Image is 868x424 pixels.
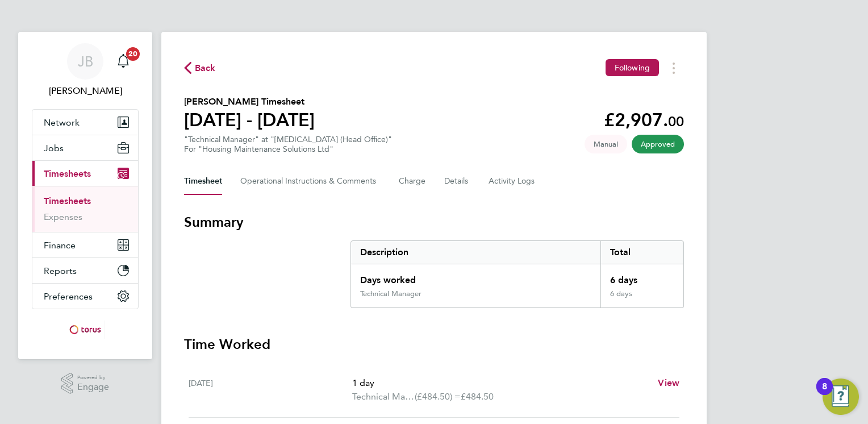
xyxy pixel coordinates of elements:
[461,391,494,402] span: £484.50
[32,135,138,160] button: Jobs
[615,63,650,73] span: Following
[61,373,110,394] a: Powered byEngage
[32,84,139,98] span: John Barrow
[32,321,139,339] a: Go to home page
[189,376,352,404] div: [DATE]
[351,264,600,289] div: Days worked
[44,168,91,179] span: Timesheets
[184,144,392,154] div: For "Housing Maintenance Solutions Ltd"
[77,383,109,392] span: Engage
[44,211,82,222] a: Expenses
[32,161,138,186] button: Timesheets
[658,376,679,390] a: View
[184,61,216,75] button: Back
[663,59,684,77] button: Timesheets Menu
[600,289,683,307] div: 6 days
[184,335,684,354] h3: Time Worked
[32,186,138,232] div: Timesheets
[360,289,422,298] div: Technical Manager
[444,168,470,195] button: Details
[77,373,109,383] span: Powered by
[658,377,679,388] span: View
[823,379,859,415] button: Open Resource Center, 8 new notifications
[44,143,64,153] span: Jobs
[32,284,138,309] button: Preferences
[585,135,627,153] span: This timesheet was manually created.
[632,135,684,153] span: This timesheet has been approved.
[32,258,138,283] button: Reports
[184,168,222,195] button: Timesheet
[78,54,93,69] span: JB
[350,240,684,308] div: Summary
[399,168,426,195] button: Charge
[65,321,105,339] img: torus-logo-retina.png
[351,241,600,264] div: Description
[32,110,138,135] button: Network
[195,61,216,75] span: Back
[606,59,659,76] button: Following
[32,43,139,98] a: JB[PERSON_NAME]
[32,232,138,257] button: Finance
[600,241,683,264] div: Total
[184,95,315,109] h2: [PERSON_NAME] Timesheet
[668,113,684,130] span: 00
[126,47,140,61] span: 20
[44,240,76,251] span: Finance
[44,265,77,276] span: Reports
[44,291,93,302] span: Preferences
[822,386,827,401] div: 8
[184,135,392,154] div: "Technical Manager" at "[MEDICAL_DATA] (Head Office)"
[112,43,135,80] a: 20
[352,376,649,390] p: 1 day
[600,264,683,289] div: 6 days
[352,390,415,404] span: Technical Manager
[18,32,152,359] nav: Main navigation
[44,196,91,206] a: Timesheets
[604,109,684,131] app-decimal: £2,907.
[240,168,381,195] button: Operational Instructions & Comments
[184,109,315,131] h1: [DATE] - [DATE]
[489,168,536,195] button: Activity Logs
[184,213,684,231] h3: Summary
[44,117,80,128] span: Network
[415,391,461,402] span: (£484.50) =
